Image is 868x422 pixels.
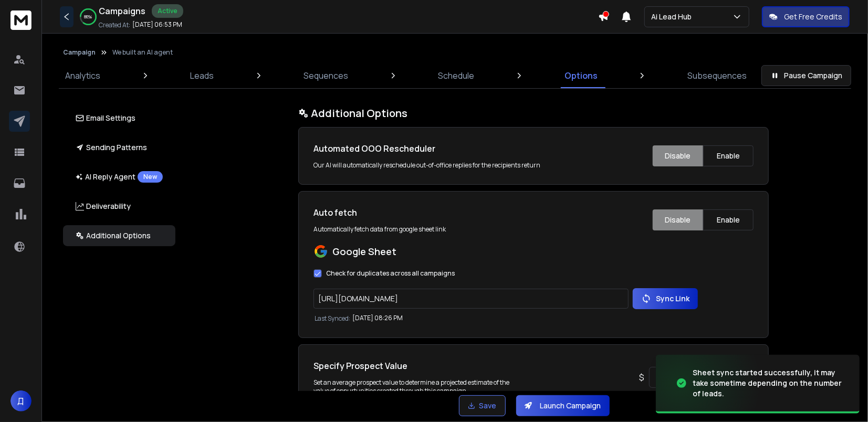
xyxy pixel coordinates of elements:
[76,113,135,123] p: Email Settings
[297,63,354,88] a: Sequences
[693,367,847,399] div: Sheet sync started successfully, it may take sometime depending on the number of leads.
[85,14,92,20] p: 86 %
[304,69,348,82] p: Sequences
[432,63,481,88] a: Schedule
[438,69,475,82] p: Schedule
[681,63,753,88] a: Subsequences
[761,65,851,86] button: Pause Campaign
[656,352,761,415] img: image
[112,48,173,57] p: We built an AI agent
[11,391,32,412] button: Д
[184,63,220,88] a: Leads
[762,6,850,27] button: Get Free Credits
[152,4,183,18] div: Active
[65,69,100,82] p: Analytics
[132,20,182,29] p: [DATE] 06:53 PM
[63,108,175,129] button: Email Settings
[687,69,747,82] p: Subsequences
[59,63,107,88] a: Analytics
[298,106,769,121] h1: Additional Options
[564,69,598,82] p: Options
[99,21,130,29] p: Created At:
[784,12,842,22] p: Get Free Credits
[190,69,214,82] p: Leads
[99,5,145,17] h1: Campaigns
[63,48,96,57] button: Campaign
[651,12,696,22] p: Ai Lead Hub
[558,63,604,88] a: Options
